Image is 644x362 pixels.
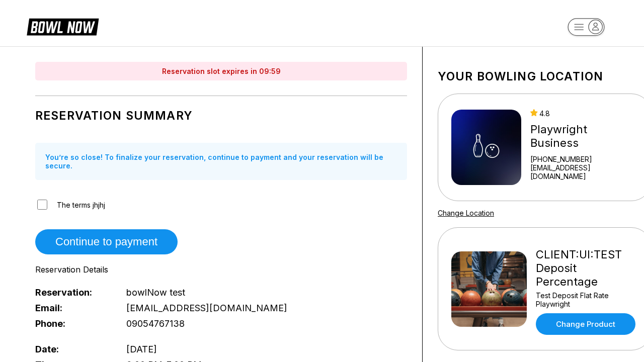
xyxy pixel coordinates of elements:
a: Change Location [438,209,494,217]
span: Date: [35,344,110,354]
span: 09054767138 [126,318,185,329]
span: The terms jhjhj [57,201,105,209]
span: [EMAIL_ADDRESS][DOMAIN_NAME] [126,303,287,313]
div: You’re so close! To finalize your reservation, continue to payment and your reservation will be s... [35,143,407,180]
div: 4.8 [530,109,638,118]
span: Reservation: [35,287,110,298]
span: Phone: [35,318,110,329]
img: Playwright Business [451,110,521,185]
div: Reservation Details [35,264,407,275]
div: Test Deposit Flat Rate Playwright [536,291,638,308]
div: Reservation slot expires in 09:59 [35,62,407,80]
a: [EMAIL_ADDRESS][DOMAIN_NAME] [530,163,638,180]
h1: Reservation Summary [35,109,407,123]
button: Continue to payment [35,229,178,254]
span: bowlNow test [126,287,185,298]
a: Change Product [536,313,635,335]
img: CLIENT:UI:TEST Deposit Percentage [451,251,527,327]
div: [PHONE_NUMBER] [530,155,638,163]
div: CLIENT:UI:TEST Deposit Percentage [536,248,638,289]
span: [DATE] [126,344,157,354]
span: Email: [35,303,110,313]
div: Playwright Business [530,123,638,150]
